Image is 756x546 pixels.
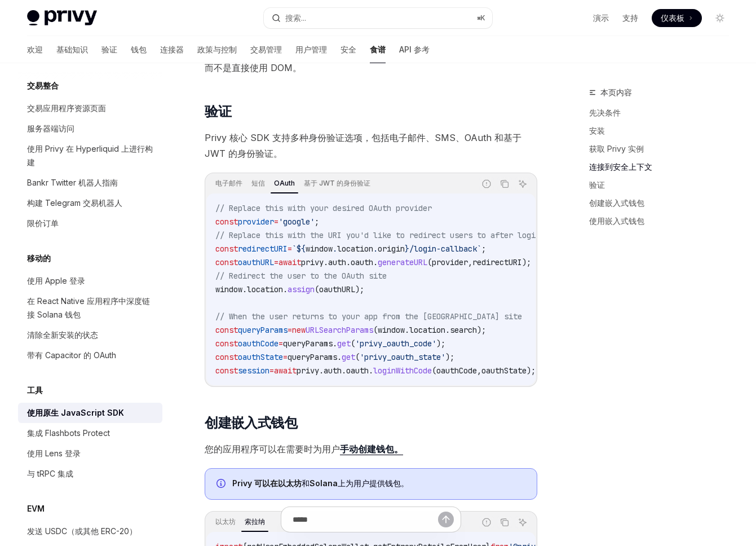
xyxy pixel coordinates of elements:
[197,45,237,54] font: 政策与控制
[297,244,306,254] span: ${
[297,366,319,376] span: privy
[468,257,472,267] span: ,
[351,257,373,267] span: oauth
[515,177,530,191] button: 询问人工智能
[589,180,605,190] font: 验证
[593,13,609,23] font: 演示
[405,244,409,254] span: }
[340,443,403,455] a: 手动创建钱包。
[711,9,729,27] button: 切换暗模式
[342,352,355,362] span: get
[409,325,445,335] span: location
[18,271,162,291] a: 使用 Apple 登录
[215,217,238,227] span: const
[481,244,486,254] span: ;
[238,338,278,349] span: oauthCode
[27,408,124,417] font: 使用原生 JavaScript SDK
[277,443,340,455] font: 在需要时为用户
[295,36,327,63] a: 用户管理
[27,428,110,438] font: 集成 Flashbots Protect
[216,479,228,490] svg: 信息
[160,36,184,63] a: 连接器
[369,366,373,376] span: .
[337,338,351,349] span: get
[342,366,346,376] span: .
[18,403,162,423] a: 使用原生 JavaScript SDK
[27,448,81,458] font: 使用 Lens 登录
[27,526,137,536] font: 发送 USDC（或其他 ERC-20）
[436,366,477,376] span: oauthCode
[477,14,480,22] font: ⌘
[288,325,292,335] span: =
[445,325,450,335] span: .
[238,257,274,267] span: oauthURL
[238,244,288,254] span: redirectURI
[27,103,106,113] font: 交易应用程序资源页面
[436,338,445,349] span: );
[378,257,427,267] span: generateURL
[27,218,59,228] font: 限价订单
[652,9,702,27] a: 仪表板
[477,325,486,335] span: );
[250,45,282,54] font: 交易管理
[450,325,477,335] span: search
[479,177,494,191] button: 报告错误代码
[306,244,333,254] span: window
[338,478,401,488] font: 上为用户提供钱包
[238,217,274,227] span: provider
[399,45,430,54] font: API 参考
[278,217,315,227] span: 'google'
[18,291,162,325] a: 在 React Native 应用程序中深度链接 Solana 钱包
[292,325,306,335] span: new
[18,464,162,484] a: 与 tRPC 集成
[215,338,238,349] span: const
[292,244,297,254] span: `
[274,217,278,227] span: =
[333,244,337,254] span: .
[215,311,522,322] span: // When the user returns to your app from the [GEOGRAPHIC_DATA] site
[310,478,338,488] font: Solana
[27,253,51,263] font: 移动的
[522,257,531,267] span: );
[480,14,485,22] font: K
[373,257,378,267] span: .
[319,284,355,294] span: oauthURL
[589,158,738,176] a: 连接到安全上下文
[589,216,644,226] font: 使用嵌入式钱包
[445,352,454,362] span: );
[27,124,74,133] font: 服务器端访问
[274,366,297,376] span: await
[302,478,310,488] font: 和
[215,352,238,362] span: const
[18,173,162,193] a: Bankr Twitter 机器人指南
[205,415,297,431] font: 创建嵌入式钱包
[247,284,283,294] span: location
[215,203,432,213] span: // Replace this with your desired OAuth provider
[283,338,333,349] span: queryParams
[378,244,405,254] span: origin
[215,271,387,281] span: // Redirect the user to the OAuth site
[197,36,237,63] a: 政策与控制
[622,12,638,24] a: 支持
[340,443,358,455] font: 手动
[337,352,342,362] span: .
[589,122,738,140] a: 安装
[131,45,147,54] font: 钱包
[589,194,738,212] a: 创建嵌入式钱包
[27,469,73,478] font: 与 tRPC 集成
[432,366,436,376] span: (
[238,325,288,335] span: queryParams
[355,338,436,349] span: 'privy_oauth_code'
[355,284,364,294] span: );
[333,338,337,349] span: .
[215,179,242,187] font: 电子邮件
[370,45,386,54] font: 食谱
[205,443,277,455] font: 您的应用程序可以
[27,385,43,395] font: 工具
[56,36,88,63] a: 基础知识
[18,139,162,173] a: 使用 Privy 在 Hyperliquid 上进行构建
[269,366,274,376] span: =
[27,276,85,285] font: 使用 Apple 登录
[351,338,355,349] span: (
[238,366,269,376] span: session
